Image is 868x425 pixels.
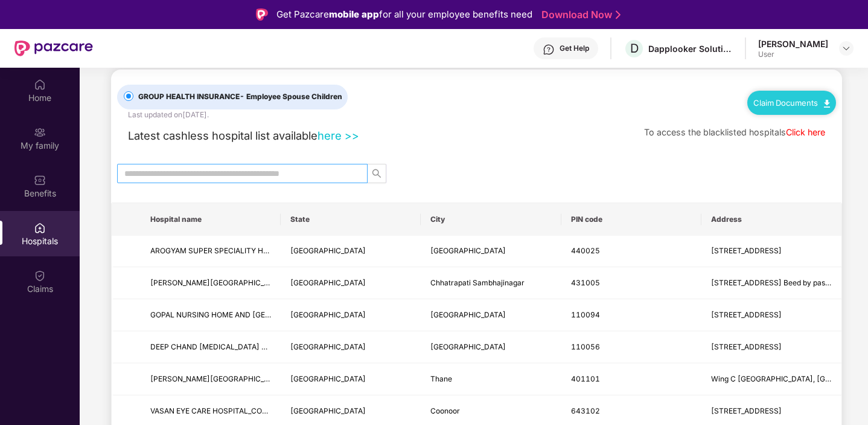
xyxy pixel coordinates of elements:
[281,299,421,331] td: Delhi
[141,203,281,236] th: Hospital name
[281,203,421,236] th: State
[430,406,460,415] span: Coonoor
[150,278,456,287] span: [PERSON_NAME][GEOGRAPHIC_DATA] Arthroscopy & Orthopedic Superspeciality Center
[430,310,506,319] span: [GEOGRAPHIC_DATA]
[256,8,268,21] img: Logo
[421,267,561,299] td: Chhatrapati Sambhajinagar
[141,331,281,363] td: DEEP CHAND DIALYSIS CENTRE
[758,38,828,50] div: [PERSON_NAME]
[701,331,841,363] td: B-16, Pillar No. 227, Main Rohtak Road
[711,246,782,255] span: [STREET_ADDRESS]
[571,342,600,351] span: 110056
[701,203,841,236] th: Address
[571,310,600,319] span: 110094
[281,236,421,268] td: Maharashtra
[571,278,600,287] span: 431005
[318,129,359,142] a: here >>
[711,215,832,224] span: Address
[141,363,281,395] td: DHANVANTARI HOSPITAL
[150,215,271,224] span: Hospital name
[281,331,421,363] td: Delhi
[34,222,46,234] img: svg+xml;base64,PHN2ZyBpZD0iSG9zcGl0YWxzIiB4bWxucz0iaHR0cDovL3d3dy53My5vcmcvMjAwMC9zdmciIHdpZHRoPS...
[133,91,347,103] span: GROUP HEALTH INSURANCE
[290,406,366,415] span: [GEOGRAPHIC_DATA]
[561,203,701,236] th: PIN code
[150,246,293,255] span: AROGYAM SUPER SPECIALITY HOSPITAL
[711,406,782,415] span: [STREET_ADDRESS]
[276,7,532,22] div: Get Pazcare for all your employee benefits need
[150,406,289,415] span: VASAN EYE CARE HOSPITAL_COONOOR
[290,374,366,383] span: [GEOGRAPHIC_DATA]
[421,331,561,363] td: New Delhi
[329,8,379,20] strong: mobile app
[701,299,841,331] td: B-1, Jyoti Nagar, Loni Road
[281,363,421,395] td: Maharashtra
[290,278,366,287] span: [GEOGRAPHIC_DATA]
[701,363,841,395] td: Wing C Radha Govind Park, Uttan Road
[290,342,366,351] span: [GEOGRAPHIC_DATA]
[150,342,290,351] span: DEEP CHAND [MEDICAL_DATA] CENTRE
[648,43,733,54] div: Dapplooker Solutions Private Limited
[701,236,841,268] td: 34, Sita Nagar, Wardha Road
[630,41,639,56] span: D
[616,8,621,21] img: Stroke
[753,98,830,108] a: Claim Documents
[560,44,589,53] div: Get Help
[421,299,561,331] td: New Delhi
[368,169,386,178] span: search
[571,406,600,415] span: 643102
[34,270,46,282] img: svg+xml;base64,PHN2ZyBpZD0iQ2xhaW0iIHhtbG5zPSJodHRwOi8vd3d3LnczLm9yZy8yMDAwL3N2ZyIgd2lkdGg9IjIwIi...
[701,267,841,299] td: Plot No.11 Sarve No.3/4 Beed by pass Satara parisar Mustafabad, Amdar Road Satara Parisar Session...
[824,100,830,108] img: svg+xml;base64,PHN2ZyB4bWxucz0iaHR0cDovL3d3dy53My5vcmcvMjAwMC9zdmciIHdpZHRoPSIxMC40IiBoZWlnaHQ9Ij...
[367,164,386,183] button: search
[128,129,318,142] span: Latest cashless hospital list available
[281,267,421,299] td: Maharashtra
[141,236,281,268] td: AROGYAM SUPER SPECIALITY HOSPITAL
[711,342,782,351] span: [STREET_ADDRESS]
[430,246,506,255] span: [GEOGRAPHIC_DATA]
[430,342,506,351] span: [GEOGRAPHIC_DATA]
[141,267,281,299] td: Shri Swami Samarth Hospital Arthroscopy & Orthopedic Superspeciality Center
[150,310,328,319] span: GOPAL NURSING HOME AND [GEOGRAPHIC_DATA]
[758,50,828,59] div: User
[240,92,342,101] span: - Employee Spouse Children
[421,203,561,236] th: City
[571,246,600,255] span: 440025
[34,174,46,186] img: svg+xml;base64,PHN2ZyBpZD0iQmVuZWZpdHMiIHhtbG5zPSJodHRwOi8vd3d3LnczLm9yZy8yMDAwL3N2ZyIgd2lkdGg9Ij...
[430,374,452,383] span: Thane
[128,109,209,121] div: Last updated on [DATE] .
[571,374,600,383] span: 401101
[290,246,366,255] span: [GEOGRAPHIC_DATA]
[421,363,561,395] td: Thane
[421,236,561,268] td: Nagpur
[644,127,786,137] span: To access the blacklisted hospitals
[150,374,286,383] span: [PERSON_NAME][GEOGRAPHIC_DATA]
[141,299,281,331] td: GOPAL NURSING HOME AND EYE HOSPITAL
[541,8,617,21] a: Download Now
[34,79,46,91] img: svg+xml;base64,PHN2ZyBpZD0iSG9tZSIgeG1sbnM9Imh0dHA6Ly93d3cudzMub3JnLzIwMDAvc3ZnIiB3aWR0aD0iMjAiIG...
[290,310,366,319] span: [GEOGRAPHIC_DATA]
[34,126,46,138] img: svg+xml;base64,PHN2ZyB3aWR0aD0iMjAiIGhlaWdodD0iMjAiIHZpZXdCb3g9IjAgMCAyMCAyMCIgZmlsbD0ibm9uZSIgeG...
[841,44,851,53] img: svg+xml;base64,PHN2ZyBpZD0iRHJvcGRvd24tMzJ4MzIiIHhtbG5zPSJodHRwOi8vd3d3LnczLm9yZy8yMDAwL3N2ZyIgd2...
[430,278,525,287] span: Chhatrapati Sambhajinagar
[14,41,93,56] img: New Pazcare Logo
[543,44,555,56] img: svg+xml;base64,PHN2ZyBpZD0iSGVscC0zMngzMiIgeG1sbnM9Imh0dHA6Ly93d3cudzMub3JnLzIwMDAvc3ZnIiB3aWR0aD...
[711,310,782,319] span: [STREET_ADDRESS]
[786,127,825,137] a: Click here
